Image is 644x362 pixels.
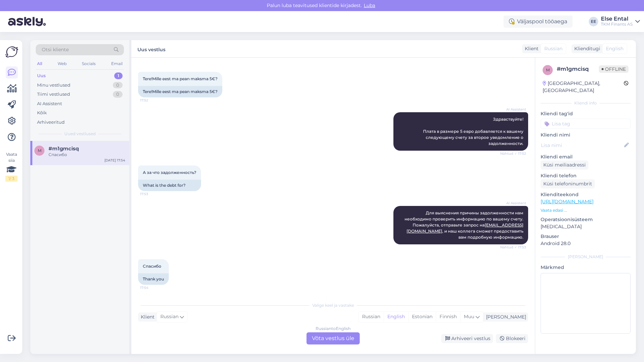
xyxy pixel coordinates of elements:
div: Klienditugi [572,45,600,52]
span: 17:53 [140,191,165,197]
p: Brauser [541,233,631,240]
div: Finnish [436,312,460,322]
div: EE [589,17,598,26]
span: English [606,45,623,52]
span: Здравствуйте! Плата в размере 5 евро добавляется к вашему следующему счету за второе уведомление ... [423,117,524,146]
span: Offline [599,65,629,73]
p: Märkmed [541,264,631,271]
span: Russian [160,313,179,321]
div: Tere!Mille eest ma pean maksma 5€? [138,86,222,97]
div: Web [56,59,68,68]
span: #m1gmcisq [49,146,79,152]
input: Lisa tag [541,119,631,129]
p: [MEDICAL_DATA] [541,223,631,230]
div: Kliendi info [541,100,631,106]
div: Arhiveeritud [37,119,65,126]
span: Tere!Mille eest ma pean maksma 5€? [143,76,218,81]
div: Thank you [138,273,169,285]
div: Klient [138,313,155,321]
div: [DATE] 17:54 [104,158,125,163]
div: 0 [113,82,123,89]
div: Tiimi vestlused [37,91,70,98]
div: Vaata siia [5,151,18,182]
p: Klienditeekond [541,191,631,198]
span: 17:52 [140,98,165,103]
p: Kliendi telefon [541,172,631,179]
div: Klient [522,45,539,52]
div: 1 [114,72,123,79]
span: AI Assistent [501,107,526,112]
input: Lisa nimi [541,142,623,149]
div: Arhiveeri vestlus [441,334,493,343]
div: Väljaspool tööaega [504,16,573,28]
div: All [36,59,43,68]
span: Для выяснения причины задолженности нам необходимо проверить информацию по вашему счету. Пожалуйс... [405,210,524,240]
div: Спасибо [49,152,125,158]
div: Küsi meiliaadressi [541,160,588,170]
span: Спасибо [143,264,161,269]
span: Muu [464,313,474,320]
p: Vaata edasi ... [541,207,631,213]
p: Kliendi email [541,153,631,160]
div: Küsi telefoninumbrit [541,179,595,188]
p: Kliendi nimi [541,131,631,139]
div: Minu vestlused [37,82,70,89]
div: [GEOGRAPHIC_DATA], [GEOGRAPHIC_DATA] [543,80,624,94]
div: English [384,312,408,322]
div: Võta vestlus üle [307,332,360,344]
p: Kliendi tag'id [541,110,631,117]
div: Kõik [37,110,47,116]
div: Estonian [408,312,436,322]
span: Russian [544,45,562,52]
span: 17:54 [140,285,165,290]
div: Uus [37,72,46,79]
label: Uus vestlus [137,44,165,53]
span: m [38,148,41,153]
span: А за что задолженность? [143,170,196,175]
div: [PERSON_NAME] [483,313,526,321]
img: Askly Logo [5,46,18,58]
div: What is the debt for? [138,180,201,191]
div: Russian [359,312,384,322]
span: Uued vestlused [64,131,96,137]
span: AI Assistent [501,201,526,206]
div: Blokeeri [496,334,528,343]
div: AI Assistent [37,100,62,107]
p: Android 28.0 [541,240,631,247]
p: Operatsioonisüsteem [541,216,631,223]
div: Valige keel ja vastake [138,302,528,308]
span: Nähtud ✓ 17:52 [500,151,526,156]
span: Nähtud ✓ 17:53 [500,245,526,250]
div: Russian to English [316,326,351,332]
span: m [546,67,550,72]
div: Socials [80,59,97,68]
div: [PERSON_NAME] [541,254,631,260]
div: Email [110,59,124,68]
a: [URL][DOMAIN_NAME] [541,199,593,205]
div: # m1gmcisq [557,65,599,73]
div: Else Ental [601,16,633,22]
div: TKM Finants AS [601,22,633,27]
div: 0 [113,91,123,98]
div: 1 / 3 [5,176,18,182]
span: Otsi kliente [42,46,69,53]
span: Luba [362,2,377,8]
a: Else EntalTKM Finants AS [601,16,640,27]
